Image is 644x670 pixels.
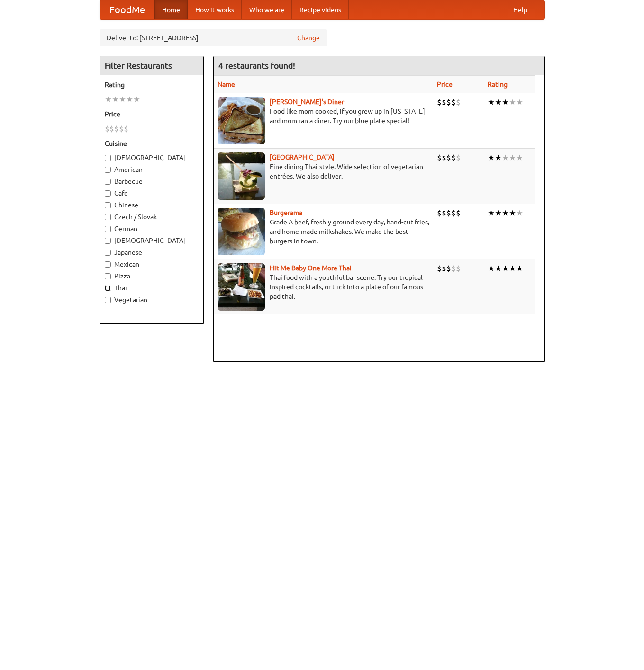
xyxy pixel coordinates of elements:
[218,208,265,255] img: burgerama.jpg
[100,0,154,19] a: FoodMe
[105,285,111,291] input: Thai
[437,152,442,163] li: $
[105,226,111,232] input: German
[218,162,430,181] p: Fine dining Thai-style. Wide selection of vegetarian entrées. We also deliver.
[218,107,430,125] p: Food like mom cooked, if you grew up in [US_STATE] and mom ran a diner. Try our blue plate special!
[124,124,128,134] li: $
[297,33,320,43] a: Change
[442,97,446,107] li: $
[451,263,456,274] li: $
[105,200,199,210] label: Chinese
[218,80,235,88] a: Name
[270,264,352,272] b: Hit Me Baby One More Thai
[446,152,451,163] li: $
[451,152,456,163] li: $
[442,152,446,163] li: $
[442,208,446,218] li: $
[105,165,199,174] label: American
[188,0,242,19] a: How it works
[509,152,516,163] li: ★
[105,295,199,304] label: Vegetarian
[105,179,111,185] input: Barbecue
[502,208,509,218] li: ★
[105,94,112,105] li: ★
[105,190,111,197] input: Cafe
[506,0,535,19] a: Help
[109,124,114,134] li: $
[218,152,265,200] img: satay.jpg
[509,263,516,274] li: ★
[105,297,111,303] input: Vegetarian
[270,153,335,161] a: [GEOGRAPHIC_DATA]
[488,152,495,163] li: ★
[495,263,502,274] li: ★
[502,263,509,274] li: ★
[126,94,133,105] li: ★
[437,97,442,107] li: $
[154,0,188,19] a: Home
[456,263,461,274] li: $
[105,261,111,268] input: Mexican
[488,80,508,88] a: Rating
[218,61,295,70] ng-pluralize: 4 restaurants found!
[270,209,302,216] a: Burgerama
[218,217,430,246] p: Grade A beef, freshly ground every day, hand-cut fries, and home-made milkshakes. We make the bes...
[105,212,199,222] label: Czech / Slovak
[119,94,126,105] li: ★
[105,153,199,162] label: [DEMOGRAPHIC_DATA]
[105,250,111,256] input: Japanese
[100,56,203,75] h4: Filter Restaurants
[105,188,199,198] label: Cafe
[446,97,451,107] li: $
[456,97,461,107] li: $
[456,208,461,218] li: $
[442,263,446,274] li: $
[105,238,111,244] input: [DEMOGRAPHIC_DATA]
[509,97,516,107] li: ★
[112,94,119,105] li: ★
[105,124,109,134] li: $
[495,208,502,218] li: ★
[105,273,111,279] input: Pizza
[105,248,199,257] label: Japanese
[437,80,453,88] a: Price
[114,124,119,134] li: $
[218,97,265,144] img: sallys.jpg
[502,152,509,163] li: ★
[105,202,111,208] input: Chinese
[516,263,523,274] li: ★
[105,80,199,89] h5: Rating
[105,155,111,161] input: [DEMOGRAPHIC_DATA]
[516,152,523,163] li: ★
[446,208,451,218] li: $
[495,152,502,163] li: ★
[516,208,523,218] li: ★
[105,259,199,269] label: Mexican
[105,109,199,119] h5: Price
[446,263,451,274] li: $
[488,263,495,274] li: ★
[100,29,327,46] div: Deliver to: [STREET_ADDRESS]
[495,97,502,107] li: ★
[242,0,292,19] a: Who we are
[451,97,456,107] li: $
[437,263,442,274] li: $
[105,224,199,233] label: German
[105,167,111,173] input: American
[488,208,495,218] li: ★
[105,139,199,148] h5: Cuisine
[105,177,199,186] label: Barbecue
[105,283,199,293] label: Thai
[456,152,461,163] li: $
[218,263,265,311] img: babythai.jpg
[119,124,124,134] li: $
[437,208,442,218] li: $
[509,208,516,218] li: ★
[105,271,199,281] label: Pizza
[488,97,495,107] li: ★
[270,98,344,106] a: [PERSON_NAME]'s Diner
[502,97,509,107] li: ★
